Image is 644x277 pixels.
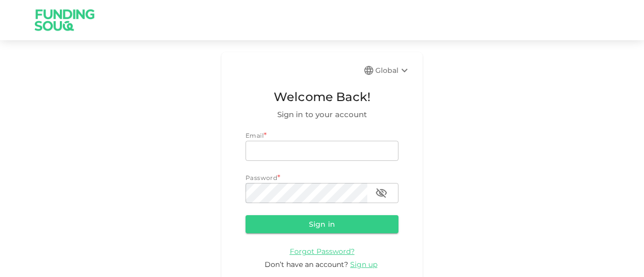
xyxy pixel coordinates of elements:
span: Sign up [350,260,377,269]
input: password [246,183,367,203]
span: Welcome Back! [246,87,398,107]
div: Global [375,64,411,76]
span: Password [246,174,277,181]
a: Forgot Password? [290,246,355,256]
span: Forgot Password? [290,247,355,256]
input: email [246,141,398,161]
span: Don’t have an account? [265,260,348,269]
button: Sign in [246,215,398,233]
span: Sign in to your account [246,109,398,121]
span: Email [246,132,264,139]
